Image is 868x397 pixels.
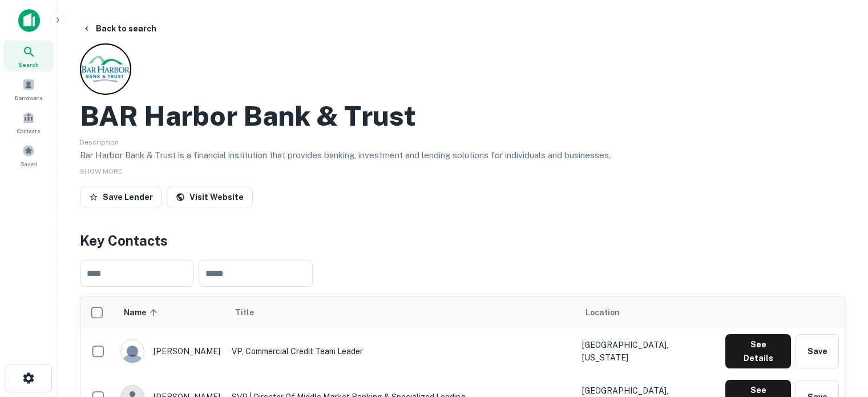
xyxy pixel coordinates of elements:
[167,187,253,207] a: Visit Website
[576,328,720,374] td: [GEOGRAPHIC_DATA], [US_STATE]
[80,99,416,133] h2: BAR Harbor Bank & Trust
[586,306,620,319] span: Location
[796,334,839,368] button: Save
[80,149,845,162] p: Bar Harbor Bank & Trust is a financial institution that provides banking, investment and lending ...
[226,328,576,374] td: VP, Commercial Credit Team Leader
[21,159,37,169] span: Saved
[18,9,40,32] img: capitalize-icon.png
[3,140,54,171] a: Saved
[18,60,39,69] span: Search
[725,334,791,368] button: See Details
[115,296,226,328] th: Name
[17,126,40,135] span: Contacts
[576,296,720,328] th: Location
[3,107,54,138] a: Contacts
[15,93,42,102] span: Borrowers
[811,306,868,360] iframe: Chat Widget
[226,296,576,328] th: Title
[80,230,845,251] h4: Key Contacts
[80,167,122,175] span: SHOW MORE
[80,187,162,207] button: Save Lender
[120,339,220,363] div: [PERSON_NAME]
[121,340,144,363] img: 9c8pery4andzj6ohjkjp54ma2
[80,138,119,146] span: Description
[124,306,161,319] span: Name
[3,74,54,105] a: Borrowers
[235,306,269,319] span: Title
[3,41,54,71] a: Search
[78,18,161,39] button: Back to search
